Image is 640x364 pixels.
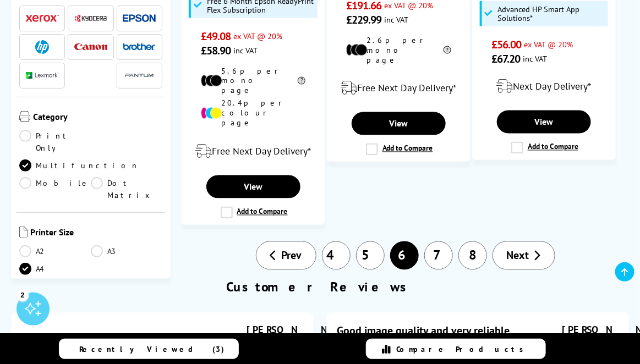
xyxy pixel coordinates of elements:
div: Good image quality and very reliable [337,324,510,338]
img: Printer Size [19,227,28,238]
a: Canon [74,40,107,54]
div: modal_delivery [478,71,609,102]
a: Multifunction [19,159,139,172]
a: Compare Products [366,339,546,359]
div: [PERSON_NAME] [562,324,618,337]
img: Canon [74,43,107,51]
img: Xerox [26,14,59,22]
a: Epson [123,12,156,25]
label: Add to Compare [511,142,578,154]
a: View [497,111,591,134]
span: Advanced HP Smart App Solutions* [498,5,605,23]
a: Print Only [19,130,91,154]
span: £229.99 [346,13,382,27]
h2: Customer Reviews [6,279,634,296]
label: Add to Compare [221,207,288,219]
label: Add to Compare [366,144,433,156]
img: HP [35,40,49,54]
a: View [352,112,446,135]
span: Compare Products [396,344,529,354]
a: Brother [123,40,156,54]
span: Next [507,249,529,263]
li: 5.6p per mono page [201,66,306,96]
span: ex VAT @ 20% [524,39,573,49]
a: Dot Matrix [91,177,162,201]
span: inc VAT [233,45,258,56]
a: Recently Viewed (3) [59,339,239,359]
span: inc VAT [385,14,409,25]
a: Mobile [19,177,91,201]
a: 4 [322,241,351,270]
span: £67.20 [491,52,521,66]
img: Epson [123,14,156,23]
a: A3 [91,245,162,257]
a: 7 [424,241,453,270]
img: Lexmark [26,72,59,79]
span: ex VAT @ 20% [233,31,282,41]
li: 20.4p per colour page [201,98,306,128]
a: A2 [19,245,91,257]
a: View [206,175,300,198]
a: Next [493,241,555,270]
img: Pantum [123,69,156,82]
span: £56.00 [491,37,522,52]
li: 2.6p per mono page [346,35,451,65]
span: inc VAT [523,53,548,64]
div: modal_delivery [188,136,319,167]
span: £58.90 [201,43,231,58]
a: Prev [256,241,316,270]
img: Brother [123,43,156,51]
span: Recently Viewed (3) [79,344,225,354]
a: A4 [19,263,91,275]
span: £49.08 [201,29,231,43]
div: 2 [17,289,29,301]
a: 5 [356,241,385,270]
div: [PERSON_NAME] [247,324,303,337]
a: 8 [458,241,487,270]
a: HP [26,40,59,54]
img: Category [19,111,30,122]
span: Prev [282,249,302,263]
span: Printer Size [30,227,162,240]
a: Kyocera [74,12,107,25]
span: Category [33,111,162,124]
div: modal_delivery [333,73,464,104]
img: Kyocera [74,14,107,23]
a: Xerox [26,12,59,25]
a: Lexmark [26,69,59,82]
